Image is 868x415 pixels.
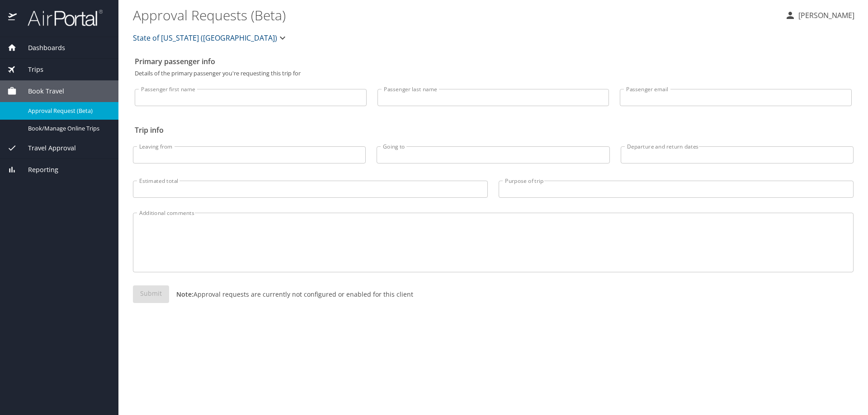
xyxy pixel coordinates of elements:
[17,86,64,96] span: Book Travel
[17,165,58,175] span: Reporting
[169,289,413,299] p: Approval requests are currently not configured or enabled for this client
[17,143,76,153] span: Travel Approval
[17,43,65,53] span: Dashboards
[129,29,292,47] button: State of [US_STATE] ([GEOGRAPHIC_DATA])
[18,9,103,27] img: airportal-logo.png
[796,10,854,21] p: [PERSON_NAME]
[135,54,852,69] h2: Primary passenger info
[176,290,193,298] strong: Note:
[135,70,852,76] p: Details of the primary passenger you're requesting this trip for
[781,7,858,23] button: [PERSON_NAME]
[17,65,43,75] span: Trips
[8,9,18,27] img: icon-airportal.png
[133,1,778,29] h1: Approval Requests (Beta)
[135,123,852,137] h2: Trip info
[28,107,108,115] span: Approval Request (Beta)
[28,124,108,133] span: Book/Manage Online Trips
[133,32,277,44] span: State of [US_STATE] ([GEOGRAPHIC_DATA])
